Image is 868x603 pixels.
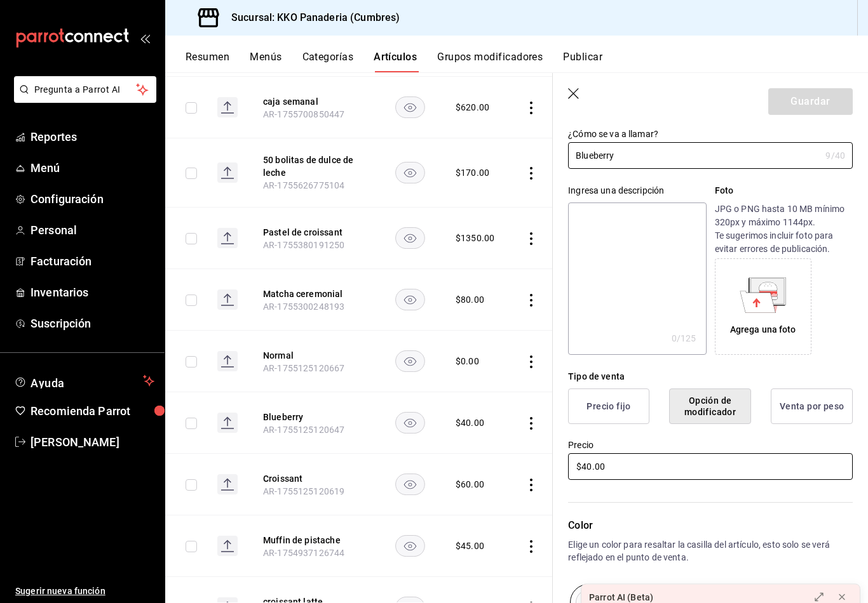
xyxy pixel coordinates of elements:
[395,350,425,372] button: availability-product
[263,301,344,312] span: AR-1755300248193
[563,51,602,72] button: Publicar
[715,184,853,197] p: Foto
[525,355,538,368] button: actions
[263,109,344,119] span: AR-1755700850447
[31,373,138,388] span: Ayuda
[771,388,853,424] button: Venta por peso
[31,159,154,176] span: Menú
[568,388,649,424] button: Precio fijo
[437,51,543,72] button: Grupos modificadores
[525,540,538,553] button: actions
[263,411,365,423] button: edit-product-location
[263,472,365,485] button: edit-product-location
[31,402,154,420] span: Recomienda Parrot
[263,486,344,496] span: AR-1755125120619
[263,240,344,250] span: AR-1755380191250
[31,190,154,208] span: Configuración
[456,232,494,244] div: $ 1350.00
[263,534,365,547] button: edit-product-location
[525,479,538,491] button: actions
[250,51,281,72] button: Menús
[525,294,538,307] button: actions
[525,102,538,114] button: actions
[9,92,156,105] a: Pregunta a Parrot AI
[568,538,853,564] p: Elige un color para resaltar la casilla del artículo, esto solo se verá reflejado en el punto de ...
[525,167,538,180] button: actions
[186,51,868,72] div: navigation tabs
[31,128,154,145] span: Reportes
[395,289,425,310] button: availability-product
[525,232,538,245] button: actions
[669,388,751,424] button: Opción de modificador
[730,323,796,336] div: Agrega una foto
[31,315,154,332] span: Suscripción
[221,10,400,25] h3: Sucursal: KKO Panaderia (Cumbres)
[263,425,344,435] span: AR-1755125120647
[263,95,365,108] button: edit-product-location
[395,474,425,495] button: availability-product
[186,51,229,72] button: Resumen
[568,184,706,197] div: Ingresa una descripción
[456,478,484,491] div: $ 60.00
[456,166,489,179] div: $ 170.00
[456,540,484,552] div: $ 45.00
[263,548,344,558] span: AR-1754937126744
[395,535,425,557] button: availability-product
[31,284,154,301] span: Inventarios
[263,226,365,239] button: edit-product-location
[15,585,154,598] span: Sugerir nueva función
[263,154,365,179] button: edit-product-location
[31,253,154,270] span: Facturación
[568,370,853,383] div: Tipo de venta
[14,76,156,103] button: Pregunta a Parrot AI
[568,129,853,138] label: ¿Cómo se va a llamar?
[140,33,150,43] button: open_drawer_menu
[568,518,853,533] p: Color
[825,149,845,162] div: 9 /40
[34,83,137,96] span: Pregunta a Parrot AI
[395,96,425,118] button: availability-product
[718,262,808,352] div: Agrega una foto
[263,180,344,190] span: AR-1755626775104
[568,453,853,480] input: $0.00
[456,355,479,368] div: $ 0.00
[456,101,489,114] div: $ 620.00
[395,412,425,434] button: availability-product
[395,162,425,183] button: availability-product
[525,417,538,430] button: actions
[374,51,417,72] button: Artículos
[715,202,853,256] p: JPG o PNG hasta 10 MB mínimo 320px y máximo 1144px. Te sugerimos incluir foto para evitar errores...
[31,222,154,239] span: Personal
[263,363,344,373] span: AR-1755125120667
[672,332,696,345] div: 0 /125
[395,227,425,249] button: availability-product
[31,434,154,451] span: [PERSON_NAME]
[263,349,365,362] button: edit-product-location
[568,441,853,449] label: Precio
[302,51,354,72] button: Categorías
[263,288,365,300] button: edit-product-location
[456,293,484,306] div: $ 80.00
[456,416,484,429] div: $ 40.00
